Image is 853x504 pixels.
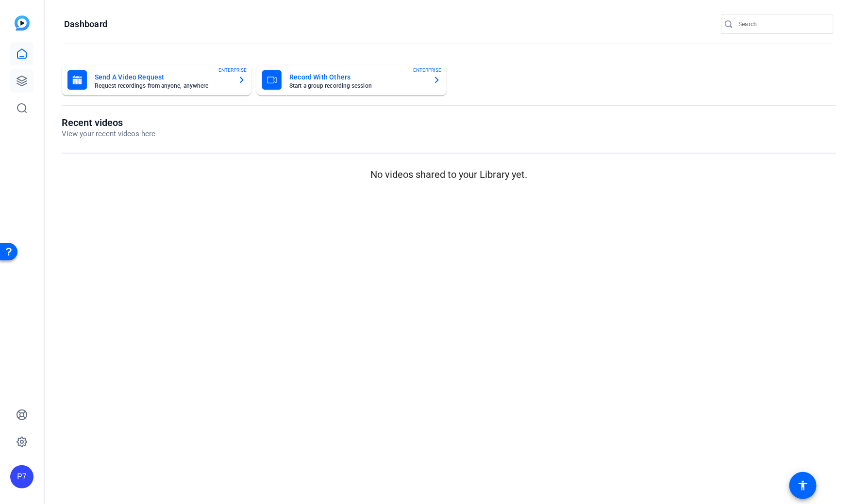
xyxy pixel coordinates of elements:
[62,64,251,95] button: Send A Video RequestRequest recordings from anyone, anywhereENTERPRISE
[15,16,30,31] img: blue-gradient.svg
[218,66,247,74] span: ENTERPRISE
[95,71,230,83] mat-card-title: Send A Video Request
[62,117,155,128] h1: Recent videos
[738,18,826,30] input: Search
[64,18,107,30] h1: Dashboard
[62,167,836,182] p: No videos shared to your Library yet.
[62,128,155,140] p: View your recent videos here
[10,465,33,488] div: P7
[289,83,425,89] mat-card-subtitle: Start a group recording session
[256,64,446,95] button: Record With OthersStart a group recording sessionENTERPRISE
[289,71,425,83] mat-card-title: Record With Others
[797,480,809,491] mat-icon: accessibility
[95,83,230,89] mat-card-subtitle: Request recordings from anyone, anywhere
[414,66,442,74] span: ENTERPRISE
